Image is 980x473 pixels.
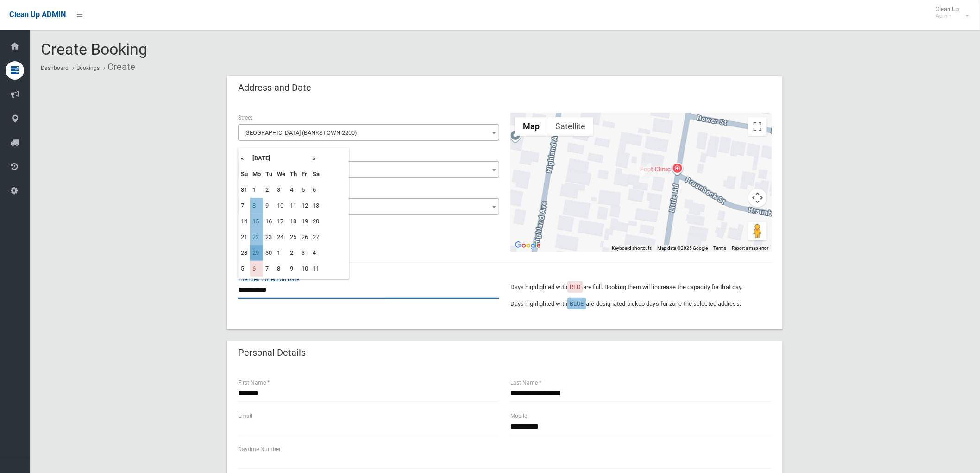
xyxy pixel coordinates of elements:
td: 18 [288,214,299,229]
span: Little Road (BANKSTOWN 2200) [238,124,499,141]
button: Show street map [515,117,547,136]
td: 21 [239,229,250,245]
td: 7 [263,261,275,277]
td: 1 [250,182,263,198]
td: 10 [299,261,310,277]
th: We [275,166,288,182]
td: 3 [299,245,310,261]
button: Map camera controls [748,189,767,207]
span: BLUE [570,300,584,307]
td: 13 [310,198,322,214]
td: 2 [288,245,299,261]
th: Sa [310,166,322,182]
th: Fr [299,166,310,182]
td: 29 [250,245,263,261]
td: 7 [239,198,250,214]
td: 20 [310,214,322,229]
td: 6 [310,182,322,198]
span: 48 [238,161,499,178]
th: « [239,151,250,166]
td: 9 [263,198,275,214]
td: 28 [239,245,250,261]
a: Dashboard [41,65,69,71]
td: 8 [275,261,288,277]
a: Report a map error [732,246,769,251]
td: 25 [288,229,299,245]
td: 2 [263,182,275,198]
button: Show satellite imagery [547,117,593,136]
li: Create [101,58,135,76]
span: Clean Up ADMIN [9,10,66,19]
p: Days highlighted with are full. Booking them will increase the capacity for that day. [510,282,772,293]
td: 4 [310,245,322,261]
span: 4 [240,201,497,214]
td: 12 [299,198,310,214]
span: 4 [238,198,499,215]
span: Create Booking [41,40,147,58]
td: 22 [250,229,263,245]
td: 5 [299,182,310,198]
th: Th [288,166,299,182]
td: 31 [239,182,250,198]
span: Little Road (BANKSTOWN 2200) [240,126,497,139]
td: 9 [288,261,299,277]
td: 10 [275,198,288,214]
td: 16 [263,214,275,229]
td: 24 [275,229,288,245]
header: Personal Details [227,344,317,362]
td: 14 [239,214,250,229]
td: 17 [275,214,288,229]
td: 4 [288,182,299,198]
td: 15 [250,214,263,229]
span: Clean Up [931,6,968,19]
span: RED [570,284,581,290]
td: 19 [299,214,310,229]
button: Keyboard shortcuts [612,245,652,252]
td: 6 [250,261,263,277]
a: Open this area in Google Maps (opens a new window) [513,240,543,252]
td: 8 [250,198,263,214]
td: 3 [275,182,288,198]
button: Drag Pegman onto the map to open Street View [748,222,767,240]
td: 5 [239,261,250,277]
td: 11 [288,198,299,214]
td: 27 [310,229,322,245]
th: Tu [263,166,275,182]
th: Su [239,166,250,182]
td: 11 [310,261,322,277]
td: 1 [275,245,288,261]
td: 26 [299,229,310,245]
th: » [310,151,322,166]
th: [DATE] [250,151,310,166]
span: 48 [240,164,497,177]
td: 30 [263,245,275,261]
header: Address and Date [227,79,322,97]
img: Google [513,240,543,252]
span: Map data ©2025 Google [657,246,708,251]
a: Terms (opens in new tab) [713,246,726,251]
small: Admin [936,13,959,19]
td: 23 [263,229,275,245]
a: Bookings [76,65,100,71]
div: 4/48 Little Road, BANKSTOWN NSW 2200 [641,163,652,179]
p: Days highlighted with are designated pickup days for zone the selected address. [510,298,772,309]
button: Toggle fullscreen view [748,117,767,136]
th: Mo [250,166,263,182]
